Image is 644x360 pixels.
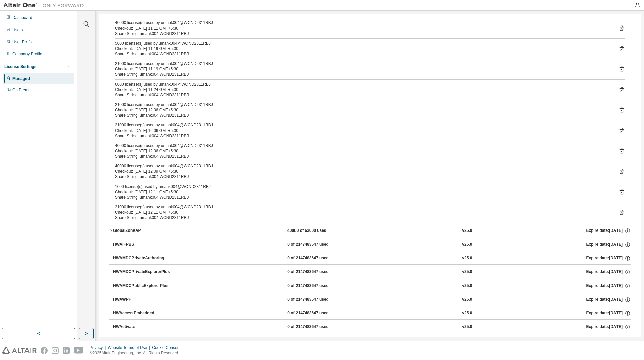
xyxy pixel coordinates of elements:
[12,39,34,45] div: User Profile
[115,31,608,36] div: Share String: umank004:WCND2311RBJ
[12,87,29,93] div: On Prem
[113,278,631,293] button: HWAMDCPublicExplorerPlus0 of 2147483647 usedv25.0Expire date:[DATE]
[113,320,631,335] button: HWActivate0 of 2147483647 usedv25.0Expire date:[DATE]
[113,265,631,279] button: HWAMDCPrivateExplorerPlus0 of 2147483647 usedv25.0Expire date:[DATE]
[287,255,348,261] div: 0 of 2147483647 used
[12,15,32,20] div: Dashboard
[12,76,30,81] div: Managed
[113,306,631,321] button: HWAccessEmbedded0 of 2147483647 usedv25.0Expire date:[DATE]
[115,184,608,189] div: 1000 license(s) used by umank004@WCND2311RBJ
[115,122,608,128] div: 21000 license(s) used by umank004@WCND2311RBJ
[586,242,631,248] div: Expire date: [DATE]
[462,310,472,316] div: v25.0
[287,297,348,303] div: 0 of 2147483647 used
[115,154,608,159] div: Share String: umank004:WCND2311RBJ
[115,102,608,107] div: 21000 license(s) used by umank004@WCND2311RBJ
[586,324,631,330] div: Expire date: [DATE]
[113,237,631,252] button: HWAIFPBS0 of 2147483647 usedv25.0Expire date:[DATE]
[115,143,608,148] div: 40000 license(s) used by umank004@WCND2311RBJ
[115,41,608,46] div: 5000 license(s) used by umank004@WCND2311RBJ
[115,113,608,118] div: Share String: umank004:WCND2311RBJ
[115,128,608,133] div: Checkout: [DATE] 12:06 GMT+5:30
[115,215,608,220] div: Share String: umank004:WCND2311RBJ
[115,82,608,87] div: 6000 license(s) used by umank004@WCND2311RBJ
[113,242,173,248] div: HWAIFPBS
[462,228,472,234] div: v25.0
[586,255,631,261] div: Expire date: [DATE]
[113,251,631,266] button: HWAMDCPrivateAuthoring0 of 2147483647 usedv25.0Expire date:[DATE]
[152,345,184,350] div: Cookie Consent
[113,283,173,289] div: HWAMDCPublicExplorerPlus
[115,195,608,200] div: Share String: umank004:WCND2311RBJ
[462,255,472,261] div: v25.0
[113,297,173,303] div: HWAWPF
[115,61,608,66] div: 21000 license(s) used by umank004@WCND2311RBJ
[115,174,608,179] div: Share String: umank004:WCND2311RBJ
[115,72,608,77] div: Share String: umank004:WCND2311RBJ
[115,163,608,169] div: 40000 license(s) used by umank004@WCND2311RBJ
[287,283,348,289] div: 0 of 2147483647 used
[115,20,608,25] div: 40000 license(s) used by umank004@WCND2311RBJ
[113,269,173,275] div: HWAMDCPrivateExplorerPlus
[90,345,108,350] div: Privacy
[115,66,608,72] div: Checkout: [DATE] 11:19 GMT+5:30
[287,242,348,248] div: 0 of 2147483647 used
[462,269,472,275] div: v25.0
[4,64,36,69] div: License Settings
[12,51,42,57] div: Company Profile
[113,333,631,348] button: HWAcufwh0 of 2147483647 usedv25.0Expire date:[DATE]
[586,228,631,234] div: Expire date: [DATE]
[115,169,608,174] div: Checkout: [DATE] 12:09 GMT+5:30
[462,324,472,330] div: v25.0
[41,347,48,354] img: facebook.svg
[287,310,348,316] div: 0 of 2147483647 used
[109,223,631,238] button: GlobalZoneAP40000 of 63000 usedv25.0Expire date:[DATE]
[115,204,608,210] div: 21000 license(s) used by umank004@WCND2311RBJ
[115,189,608,195] div: Checkout: [DATE] 12:11 GMT+5:30
[52,347,59,354] img: instagram.svg
[3,2,87,9] img: Altair One
[113,255,173,261] div: HWAMDCPrivateAuthoring
[63,347,70,354] img: linkedin.svg
[115,210,608,215] div: Checkout: [DATE] 12:11 GMT+5:30
[115,148,608,154] div: Checkout: [DATE] 12:06 GMT+5:30
[287,269,348,275] div: 0 of 2147483647 used
[115,92,608,98] div: Share String: umank004:WCND2311RBJ
[586,297,631,303] div: Expire date: [DATE]
[462,242,472,248] div: v25.0
[287,324,348,330] div: 0 of 2147483647 used
[12,27,23,33] div: Users
[462,297,472,303] div: v25.0
[586,310,631,316] div: Expire date: [DATE]
[90,350,185,356] p: © 2025 Altair Engineering, Inc. All Rights Reserved.
[115,51,608,57] div: Share String: umank004:WCND2311RBJ
[113,310,173,316] div: HWAccessEmbedded
[586,283,631,289] div: Expire date: [DATE]
[2,347,37,354] img: altair_logo.svg
[115,107,608,113] div: Checkout: [DATE] 12:06 GMT+5:30
[287,228,348,234] div: 40000 of 63000 used
[113,292,631,307] button: HWAWPF0 of 2147483647 usedv25.0Expire date:[DATE]
[462,283,472,289] div: v25.0
[115,87,608,92] div: Checkout: [DATE] 11:24 GMT+5:30
[74,347,84,354] img: youtube.svg
[108,345,152,350] div: Website Terms of Use
[115,25,608,31] div: Checkout: [DATE] 11:11 GMT+5:30
[113,228,173,234] div: GlobalZoneAP
[115,46,608,51] div: Checkout: [DATE] 11:19 GMT+5:30
[113,324,173,330] div: HWActivate
[115,133,608,139] div: Share String: umank004:WCND2311RBJ
[586,269,631,275] div: Expire date: [DATE]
